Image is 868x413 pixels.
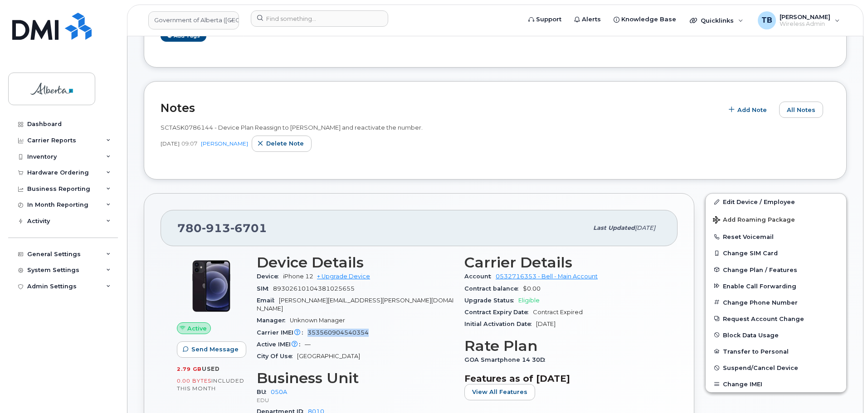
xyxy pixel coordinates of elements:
[464,373,661,384] h3: Features as of [DATE]
[723,266,797,273] span: Change Plan / Features
[751,11,846,29] div: Tami Betchuk
[148,11,239,29] a: Government of Alberta (GOA)
[518,297,540,304] span: Eligible
[297,353,360,360] span: [GEOGRAPHIC_DATA]
[251,10,388,27] input: Find something...
[780,20,830,28] span: Wireless Admin
[464,309,533,316] span: Contract Expiry Date
[177,366,202,372] span: 2.79 GB
[257,297,279,304] span: Email
[290,317,345,324] span: Unknown Manager
[317,273,370,280] a: + Upgrade Device
[177,378,211,384] span: 0.00 Bytes
[706,278,846,294] button: Enable Call Forwarding
[230,221,267,235] span: 6701
[706,294,846,311] button: Change Phone Number
[464,297,518,304] span: Upgrade Status
[635,224,655,231] span: [DATE]
[713,216,795,225] span: Add Roaming Package
[706,311,846,327] button: Request Account Change
[723,364,798,371] span: Suspend/Cancel Device
[161,140,180,147] span: [DATE]
[257,329,307,336] span: Carrier IMEI
[257,297,454,312] span: [PERSON_NAME][EMAIL_ADDRESS][PERSON_NAME][DOMAIN_NAME]
[257,389,271,395] span: BU
[202,365,220,372] span: used
[177,221,267,235] span: 780
[706,210,846,228] button: Add Roaming Package
[706,327,846,343] button: Block Data Usage
[706,245,846,261] button: Change SIM Card
[257,317,290,324] span: Manager
[266,139,304,148] span: Delete note
[257,341,305,348] span: Active IMEI
[464,321,536,327] span: Initial Activation Date
[523,285,541,292] span: $0.00
[191,345,239,354] span: Send Message
[723,102,775,118] button: Add Note
[464,338,661,354] h3: Rate Plan
[273,285,355,292] span: 89302610104381025655
[780,13,830,20] span: [PERSON_NAME]
[701,17,734,24] span: Quicklinks
[252,136,312,152] button: Delete note
[533,309,583,316] span: Contract Expired
[568,10,607,29] a: Alerts
[257,396,454,404] p: EDU
[201,140,248,147] a: [PERSON_NAME]
[779,102,823,118] button: All Notes
[787,106,815,114] span: All Notes
[257,273,283,280] span: Device
[472,388,527,396] span: View All Features
[184,259,239,313] img: iPhone_12.jpg
[496,273,598,280] a: 0532716353 - Bell - Main Account
[161,101,718,115] h2: Notes
[257,353,297,360] span: City Of Use
[723,282,796,289] span: Enable Call Forwarding
[536,15,561,24] span: Support
[706,343,846,360] button: Transfer to Personal
[683,11,750,29] div: Quicklinks
[593,224,635,231] span: Last updated
[257,254,454,271] h3: Device Details
[737,106,767,114] span: Add Note
[187,324,207,333] span: Active
[761,15,772,26] span: TB
[161,124,423,131] span: SCTASK0786144 - Device Plan Reassign to [PERSON_NAME] and reactivate the number.
[607,10,683,29] a: Knowledge Base
[305,341,311,348] span: —
[307,329,369,336] span: 353560904540354
[706,376,846,392] button: Change IMEI
[464,254,661,271] h3: Carrier Details
[177,341,246,358] button: Send Message
[202,221,230,235] span: 913
[464,384,535,400] button: View All Features
[257,285,273,292] span: SIM
[706,228,846,245] button: Reset Voicemail
[706,262,846,278] button: Change Plan / Features
[706,194,846,210] a: Edit Device / Employee
[257,370,454,386] h3: Business Unit
[621,15,676,24] span: Knowledge Base
[271,389,287,395] a: 050A
[464,356,550,363] span: GOA Smartphone 14 30D
[522,10,568,29] a: Support
[464,273,496,280] span: Account
[536,321,556,327] span: [DATE]
[706,360,846,376] button: Suspend/Cancel Device
[464,285,523,292] span: Contract balance
[283,273,313,280] span: iPhone 12
[181,140,197,147] span: 09:07
[582,15,601,24] span: Alerts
